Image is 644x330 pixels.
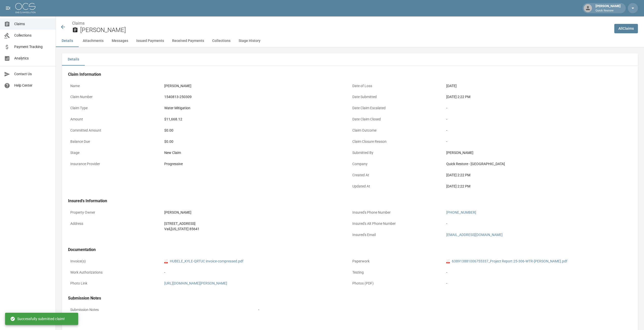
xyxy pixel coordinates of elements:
a: [EMAIL_ADDRESS][DOMAIN_NAME] [446,233,503,237]
p: Property Owner [68,208,162,217]
div: $0.00 [164,139,348,144]
div: - [446,281,630,286]
p: Claim Outcome [350,125,444,135]
span: Help Center [14,83,52,88]
p: Date Claim Closed [350,114,444,124]
div: anchor tabs [56,35,644,47]
div: [PERSON_NAME] [164,210,191,215]
p: Claim Type [68,103,162,113]
div: - [446,221,447,226]
p: Testing [350,268,444,277]
a: [PHONE_NUMBER] [446,210,476,214]
p: Amount [68,114,162,124]
span: Analytics [14,56,52,61]
a: [URL][DOMAIN_NAME][PERSON_NAME] [164,281,227,285]
div: [PERSON_NAME] [164,83,191,89]
button: Stage History [235,35,265,47]
div: Vail , [US_STATE] 85641 [164,226,200,232]
button: Issued Payments [132,35,168,47]
h4: Documentation [68,247,632,252]
h2: [PERSON_NAME] [80,26,610,34]
div: [PERSON_NAME] [593,4,623,13]
h4: Submission Notes [68,296,632,301]
div: [STREET_ADDRESS] [164,221,200,226]
div: Progressive [164,161,183,167]
h4: Claim Information [68,72,632,77]
div: - [446,117,630,122]
div: [DATE] 2:22 PM [446,184,630,189]
p: Date Claim Escalated [350,103,444,113]
span: Contact Us [14,71,52,77]
p: Submitted By [350,148,444,158]
p: Work Authorizations [68,268,162,277]
p: Photos (PDF) [350,278,444,288]
p: Claim Number [68,92,162,102]
div: $0.00 [164,128,348,133]
div: - [446,139,630,144]
div: [DATE] [446,83,457,89]
p: Created At [350,170,444,180]
p: Submission Notes [68,305,256,315]
div: Successfully submitted claim! [10,314,65,323]
p: Address [68,219,162,229]
div: - [258,307,259,312]
div: [DATE] 2:22 PM [446,94,630,100]
button: open drawer [3,3,13,13]
p: Claim Closure Reason [350,137,444,147]
span: Claims [14,21,52,27]
p: Balance Due [68,137,162,147]
p: Insured's Phone Number [350,208,444,217]
a: AllClaims [614,24,638,33]
button: Collections [208,35,235,47]
img: ocs-logo-white-transparent.png [15,3,36,13]
p: Invoice(s) [68,256,162,266]
span: Payment Tracking [14,44,52,50]
a: pdfHUBELE_KYLE-QRTUC invoice-compressed.pdf [164,259,243,264]
span: Collections [14,33,52,38]
a: pdf638913881006755337_Project Report 25-306-WTR-[PERSON_NAME].pdf [446,259,567,264]
button: Details [62,53,85,66]
div: details tabs [62,53,638,66]
p: Updated At [350,181,444,191]
div: [PERSON_NAME] [446,150,630,155]
button: Received Payments [168,35,208,47]
button: Details [56,35,79,47]
div: - [446,105,630,111]
button: Messages [108,35,132,47]
p: Paperwork [350,256,444,266]
div: New Claim [164,150,348,155]
p: Quick Restore [596,9,621,13]
p: Photo Link [68,278,162,288]
div: [DATE] 2:22 PM [446,172,630,178]
div: 1540813-250309 [164,94,192,100]
div: - [446,128,630,133]
p: Date Submitted [350,92,444,102]
h4: Insured's Information [68,198,632,203]
div: - [164,270,348,275]
nav: breadcrumb [72,20,610,26]
div: Water Mitigation [164,105,190,111]
p: Name [68,81,162,91]
p: Stage [68,148,162,158]
p: Date of Loss [350,81,444,91]
p: Committed Amount [68,125,162,135]
button: Attachments [79,35,108,47]
p: Insured's Email [350,230,444,240]
p: Company [350,159,444,169]
p: Insured's Alt Phone Number [350,219,444,229]
div: Quick Restore - [GEOGRAPHIC_DATA] [446,161,630,167]
a: Claims [72,21,85,26]
p: Insurance Provider [68,159,162,169]
div: $11,668.12 [164,117,182,122]
div: - [446,270,630,275]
